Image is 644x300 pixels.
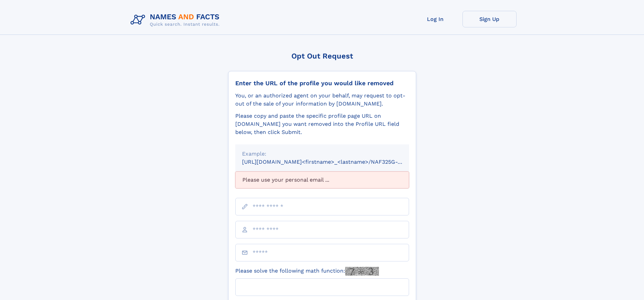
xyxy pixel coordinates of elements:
small: [URL][DOMAIN_NAME]<firstname>_<lastname>/NAF325G-xxxxxxxx [242,159,422,165]
div: Please copy and paste the specific profile page URL on [DOMAIN_NAME] you want removed into the Pr... [235,112,409,136]
a: Sign Up [462,11,517,27]
a: Log In [408,11,462,27]
label: Please solve the following math function: [235,267,379,276]
div: You, or an authorized agent on your behalf, may request to opt-out of the sale of your informatio... [235,92,409,108]
div: Example: [242,150,402,158]
img: Logo Names and Facts [128,11,225,29]
div: Enter the URL of the profile you would like removed [235,79,409,87]
div: Opt Out Request [228,52,416,60]
div: Please use your personal email ... [235,171,409,188]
